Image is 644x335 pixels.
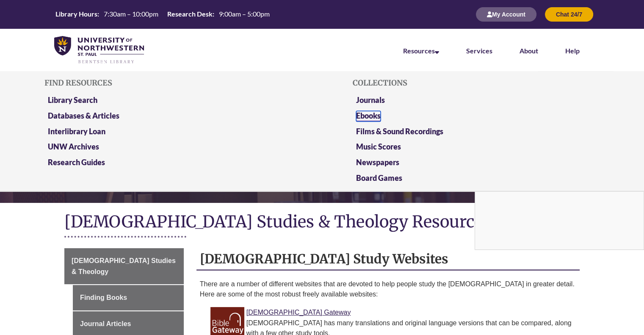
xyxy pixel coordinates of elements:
h5: Collections [353,79,600,87]
a: Interlibrary Loan [48,127,105,136]
a: Ebooks [356,111,381,122]
h5: Find Resources [44,79,291,87]
div: Chat With Us [475,106,644,250]
a: UNW Archives [48,142,99,151]
img: UNWSP Library Logo [54,36,144,64]
a: Research Guides [48,158,105,167]
a: Music Scores [356,142,401,151]
a: Databases & Articles [48,111,119,120]
a: Library Search [48,95,97,105]
a: Board Games [356,173,402,183]
a: Journals [356,95,385,105]
a: Services [466,47,492,55]
a: Newspapers [356,158,399,167]
a: Resources [403,47,439,55]
a: Help [565,47,580,55]
a: Films & Sound Recordings [356,127,443,136]
a: About [520,47,538,55]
